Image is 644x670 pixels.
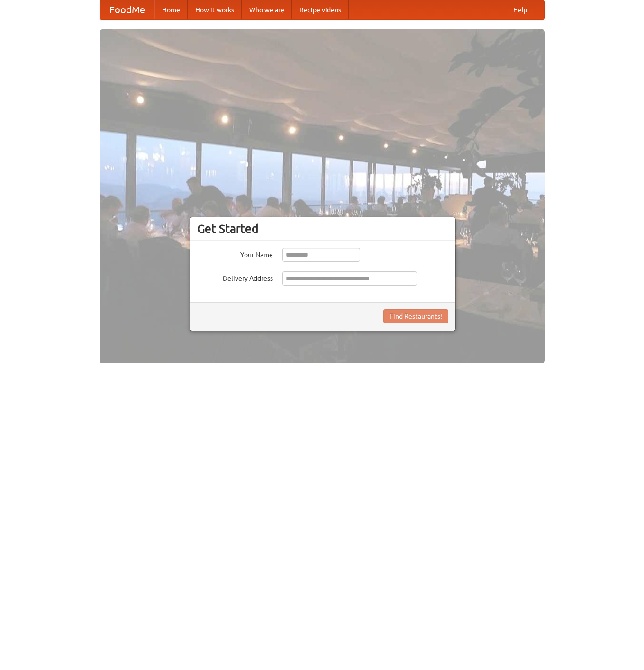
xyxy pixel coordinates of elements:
[197,222,448,236] h3: Get Started
[292,0,349,19] a: Recipe videos
[506,0,535,19] a: Help
[197,271,273,283] label: Delivery Address
[188,0,242,19] a: How it works
[154,0,188,19] a: Home
[197,248,273,259] label: Your Name
[383,309,448,323] button: Find Restaurants!
[242,0,292,19] a: Who we are
[100,0,154,19] a: FoodMe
